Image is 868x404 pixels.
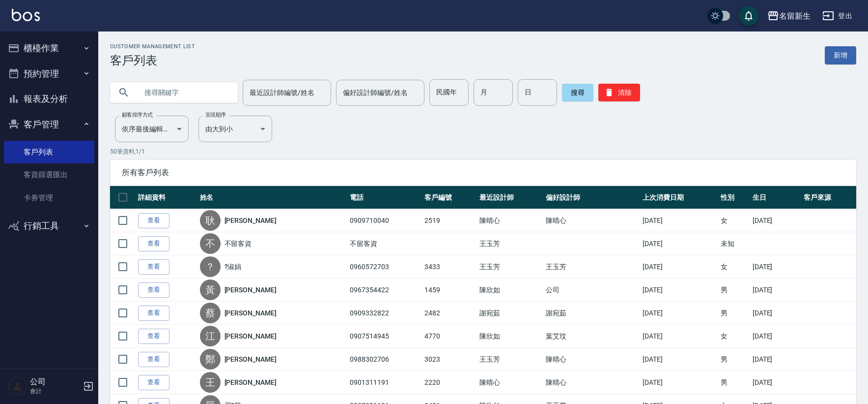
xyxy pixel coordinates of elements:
[30,377,80,387] h5: 公司
[122,111,153,119] label: 顧客排序方式
[818,7,856,25] button: 登出
[477,232,543,255] td: 王玉芳
[543,348,640,371] td: 陳晴心
[477,209,543,232] td: 陳晴心
[739,6,758,26] button: save
[4,186,94,209] a: 卡券管理
[640,232,718,255] td: [DATE]
[138,329,169,344] a: 查看
[4,86,94,112] button: 報表及分析
[543,371,640,394] td: 陳晴心
[718,371,750,394] td: 男
[543,279,640,302] td: 公司
[640,325,718,348] td: [DATE]
[718,279,750,302] td: 男
[200,233,221,254] div: 不
[347,186,422,209] th: 電話
[347,209,422,232] td: 0909710040
[8,376,28,396] img: Person
[200,280,221,300] div: 黃
[138,259,169,275] a: 查看
[197,186,348,209] th: 姓名
[422,325,477,348] td: 4770
[12,9,40,21] img: Logo
[718,302,750,325] td: 男
[4,213,94,239] button: 行銷工具
[640,371,718,394] td: [DATE]
[198,116,272,142] div: 由大到小
[543,186,640,209] th: 偏好設計師
[477,325,543,348] td: 陳欣如
[750,302,802,325] td: [DATE]
[224,377,277,387] a: [PERSON_NAME]
[422,279,477,302] td: 1459
[200,210,221,231] div: 耿
[477,348,543,371] td: 王玉芳
[718,255,750,279] td: 女
[138,375,169,390] a: 查看
[4,163,94,186] a: 客資篩選匯出
[750,325,802,348] td: [DATE]
[718,348,750,371] td: 男
[640,279,718,302] td: [DATE]
[138,213,169,228] a: 查看
[224,239,252,249] a: 不留客資
[422,371,477,394] td: 2220
[115,116,189,142] div: 依序最後編輯時間
[750,255,802,279] td: [DATE]
[477,302,543,325] td: 謝宛茹
[477,255,543,279] td: 王玉芳
[422,255,477,279] td: 3433
[718,186,750,209] th: 性別
[718,209,750,232] td: 女
[750,186,802,209] th: 生日
[200,256,221,277] div: ?
[138,79,230,106] input: 搜尋關鍵字
[200,372,221,393] div: 王
[801,186,856,209] th: 客戶來源
[347,371,422,394] td: 0901311191
[347,348,422,371] td: 0988302706
[205,111,226,119] label: 呈現順序
[477,279,543,302] td: 陳欣如
[110,54,195,67] h3: 客戶列表
[718,325,750,348] td: 女
[224,262,242,272] a: ?淑娟
[718,232,750,255] td: 未知
[543,302,640,325] td: 謝宛茹
[562,84,593,101] button: 搜尋
[4,61,94,87] button: 預約管理
[224,354,277,364] a: [PERSON_NAME]
[779,10,811,22] div: 名留新生
[477,371,543,394] td: 陳晴心
[224,331,277,341] a: [PERSON_NAME]
[598,84,640,101] button: 清除
[640,255,718,279] td: [DATE]
[347,255,422,279] td: 0960572703
[200,326,221,346] div: 江
[224,285,277,295] a: [PERSON_NAME]
[347,325,422,348] td: 0907514945
[422,348,477,371] td: 3023
[110,43,195,50] h2: Customer Management List
[750,371,802,394] td: [DATE]
[224,216,277,225] a: [PERSON_NAME]
[136,186,197,209] th: 詳細資料
[138,306,169,321] a: 查看
[347,279,422,302] td: 0967354422
[347,302,422,325] td: 0909332822
[4,35,94,61] button: 櫃檯作業
[110,147,856,156] p: 50 筆資料, 1 / 1
[422,302,477,325] td: 2482
[543,209,640,232] td: 陳晴心
[825,46,856,64] a: 新增
[477,186,543,209] th: 最近設計師
[4,112,94,137] button: 客戶管理
[750,209,802,232] td: [DATE]
[200,349,221,370] div: 鄭
[30,387,80,396] p: 會計
[122,168,844,178] span: 所有客戶列表
[138,282,169,298] a: 查看
[4,141,94,163] a: 客戶列表
[200,303,221,323] div: 蔡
